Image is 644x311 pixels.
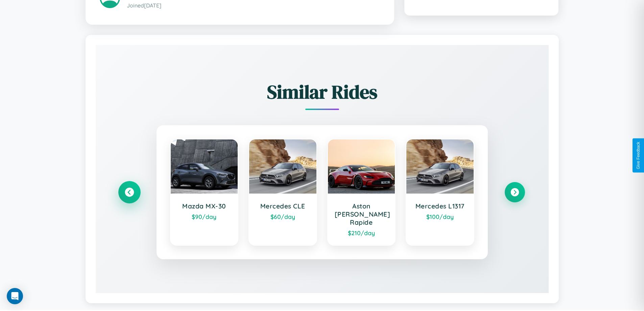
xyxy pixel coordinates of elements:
[636,142,641,169] div: Give Feedback
[119,79,525,105] h2: Similar Rides
[7,288,23,304] div: Open Intercom Messenger
[335,202,388,226] h3: Aston [PERSON_NAME] Rapide
[256,202,310,210] h3: Mercedes CLE
[177,213,231,220] div: $ 90 /day
[256,213,310,220] div: $ 60 /day
[413,213,467,220] div: $ 100 /day
[413,202,467,210] h3: Mercedes L1317
[127,1,380,10] p: Joined [DATE]
[327,139,396,246] a: Aston [PERSON_NAME] Rapide$210/day
[335,229,388,237] div: $ 210 /day
[406,139,474,246] a: Mercedes L1317$100/day
[170,139,239,246] a: Mazda MX-30$90/day
[248,139,317,246] a: Mercedes CLE$60/day
[177,202,231,210] h3: Mazda MX-30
